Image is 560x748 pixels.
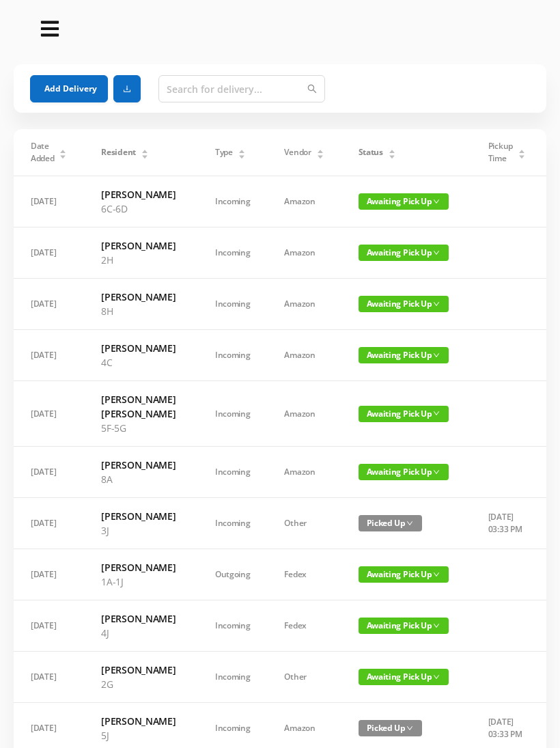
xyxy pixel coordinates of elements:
[316,148,324,156] div: Sort
[359,464,449,480] span: Awaiting Pick Up
[388,148,396,156] div: Sort
[101,355,181,370] p: 4C
[359,720,422,736] span: Picked Up
[433,571,440,578] i: icon: down
[198,652,268,703] td: Incoming
[406,520,413,527] i: icon: down
[59,153,67,157] i: icon: caret-down
[101,187,181,202] h6: [PERSON_NAME]
[101,341,181,355] h6: [PERSON_NAME]
[267,549,341,600] td: Fedex
[101,663,181,677] h6: [PERSON_NAME]
[433,198,440,205] i: icon: down
[101,509,181,523] h6: [PERSON_NAME]
[518,153,525,157] i: icon: caret-down
[14,176,84,227] td: [DATE]
[359,515,422,531] span: Picked Up
[359,347,449,363] span: Awaiting Pick Up
[101,146,136,158] span: Resident
[14,549,84,600] td: [DATE]
[359,245,449,261] span: Awaiting Pick Up
[316,148,324,152] i: icon: caret-up
[198,279,268,330] td: Incoming
[433,301,440,307] i: icon: down
[406,725,413,732] i: icon: down
[267,176,341,227] td: Amazon
[388,153,395,157] i: icon: caret-down
[14,652,84,703] td: [DATE]
[238,153,245,157] i: icon: caret-down
[267,600,341,652] td: Fedex
[488,140,513,165] span: Pickup Time
[14,227,84,279] td: [DATE]
[215,146,233,158] span: Type
[267,227,341,279] td: Amazon
[113,75,141,102] button: icon: download
[158,75,325,102] input: Search for delivery...
[14,600,84,652] td: [DATE]
[198,549,268,600] td: Outgoing
[359,618,449,634] span: Awaiting Pick Up
[101,472,181,486] p: 8A
[307,84,317,94] i: icon: search
[198,381,268,447] td: Incoming
[433,674,440,680] i: icon: down
[267,330,341,381] td: Amazon
[101,560,181,574] h6: [PERSON_NAME]
[59,148,67,152] i: icon: caret-up
[141,153,148,157] i: icon: caret-down
[198,330,268,381] td: Incoming
[101,523,181,538] p: 3J
[101,714,181,728] h6: [PERSON_NAME]
[433,352,440,359] i: icon: down
[101,392,181,421] h6: [PERSON_NAME] [PERSON_NAME]
[14,498,84,549] td: [DATE]
[101,238,181,253] h6: [PERSON_NAME]
[141,148,148,152] i: icon: caret-up
[198,498,268,549] td: Incoming
[433,622,440,629] i: icon: down
[316,153,324,157] i: icon: caret-down
[198,227,268,279] td: Incoming
[141,148,149,156] div: Sort
[433,410,440,417] i: icon: down
[359,566,449,583] span: Awaiting Pick Up
[471,498,543,549] td: [DATE] 03:33 PM
[284,146,311,158] span: Vendor
[101,290,181,304] h6: [PERSON_NAME]
[101,728,181,743] p: 5J
[101,574,181,589] p: 1A-1J
[267,652,341,703] td: Other
[198,447,268,498] td: Incoming
[14,279,84,330] td: [DATE]
[101,304,181,318] p: 8H
[359,296,449,312] span: Awaiting Pick Up
[30,75,108,102] button: Add Delivery
[59,148,67,156] div: Sort
[14,330,84,381] td: [DATE]
[267,381,341,447] td: Amazon
[101,253,181,267] p: 2H
[238,148,246,156] div: Sort
[359,193,449,210] span: Awaiting Pick Up
[198,176,268,227] td: Incoming
[31,140,55,165] span: Date Added
[101,626,181,640] p: 4J
[518,148,525,152] i: icon: caret-up
[14,447,84,498] td: [DATE]
[359,406,449,422] span: Awaiting Pick Up
[388,148,395,152] i: icon: caret-up
[433,249,440,256] i: icon: down
[433,469,440,475] i: icon: down
[101,677,181,691] p: 2G
[359,669,449,685] span: Awaiting Pick Up
[267,279,341,330] td: Amazon
[267,447,341,498] td: Amazon
[14,381,84,447] td: [DATE]
[101,202,181,216] p: 6C-6D
[101,611,181,626] h6: [PERSON_NAME]
[359,146,383,158] span: Status
[238,148,245,152] i: icon: caret-up
[198,600,268,652] td: Incoming
[101,458,181,472] h6: [PERSON_NAME]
